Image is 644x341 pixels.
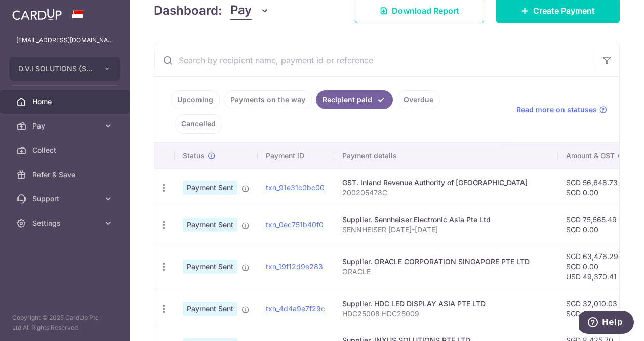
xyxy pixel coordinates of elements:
[32,145,99,155] span: Collect
[342,215,550,225] div: Supplier. Sennheiser Electronic Asia Pte Ltd
[342,299,550,309] div: Supplier. HDC LED DISPLAY ASIA PTE LTD
[12,8,62,20] img: CardUp
[32,169,99,180] span: Refer & Save
[32,121,99,131] span: Pay
[579,311,634,336] iframe: Opens a widget where you can find more information
[516,105,597,115] span: Read more on statuses
[392,5,459,17] span: Download Report
[183,151,205,161] span: Status
[516,105,607,115] a: Read more on statuses
[558,169,634,206] td: SGD 56,648.73 SGD 0.00
[32,97,99,107] span: Home
[316,90,393,109] a: Recipient paid
[183,218,237,232] span: Payment Sent
[558,206,634,243] td: SGD 75,565.49 SGD 0.00
[558,290,634,327] td: SGD 32,010.03 SGD 0.00
[154,2,222,20] h4: Dashboard:
[224,90,312,109] a: Payments on the way
[258,143,334,169] th: Payment ID
[230,1,269,20] button: Pay
[154,44,595,76] input: Search by recipient name, payment id or reference
[342,257,550,267] div: Supplier. ORACLE CORPORATION SINGAPORE PTE LTD
[266,262,323,271] a: txn_19f12d9e283
[183,302,237,316] span: Payment Sent
[32,218,99,228] span: Settings
[334,143,558,169] th: Payment details
[183,260,237,274] span: Payment Sent
[533,5,595,17] span: Create Payment
[266,220,324,229] a: txn_0ec751b40f0
[16,35,113,46] p: [EMAIL_ADDRESS][DOMAIN_NAME]
[397,90,440,109] a: Overdue
[342,178,550,188] div: GST. Inland Revenue Authority of [GEOGRAPHIC_DATA]
[342,225,550,235] p: SENNHEISER [DATE]-[DATE]
[18,64,93,74] span: D.V.I SOLUTIONS (S) PTE. LTD.
[32,194,99,204] span: Support
[342,309,550,319] p: HDC25008 HDC25009
[183,181,237,195] span: Payment Sent
[342,267,550,277] p: ORACLE
[266,183,325,192] a: txn_91e31c0bc00
[9,57,120,81] button: D.V.I SOLUTIONS (S) PTE. LTD.
[266,304,325,313] a: txn_4d4a9e7f29c
[171,90,220,109] a: Upcoming
[342,188,550,198] p: 200205478C
[558,243,634,290] td: SGD 63,476.29 SGD 0.00 USD 49,370.41
[230,1,252,20] span: Pay
[566,151,615,161] span: Amount & GST
[175,114,222,134] a: Cancelled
